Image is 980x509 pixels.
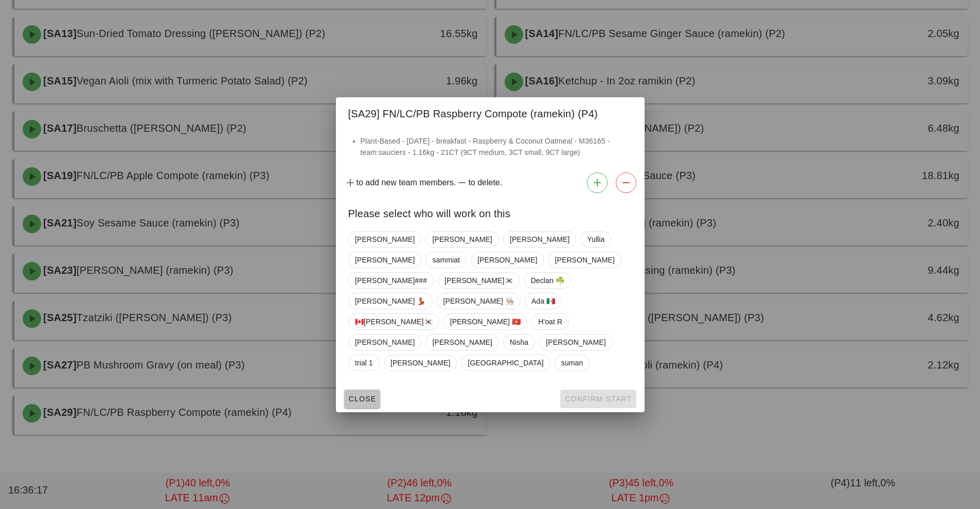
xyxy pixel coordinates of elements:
[450,314,521,329] span: [PERSON_NAME] 🇻🇳
[587,232,604,247] span: Yullia
[443,293,514,309] span: [PERSON_NAME] 👨🏼‍🍳
[355,335,415,350] span: [PERSON_NAME]
[538,314,562,329] span: H'oat R
[355,232,415,247] span: [PERSON_NAME]
[336,197,645,227] div: Please select who will work on this
[336,168,645,197] div: to add new team members. to delete.
[432,232,492,247] span: [PERSON_NAME]
[432,335,492,350] span: [PERSON_NAME]
[344,390,381,408] button: Close
[468,355,543,371] span: [GEOGRAPHIC_DATA]
[390,355,450,371] span: [PERSON_NAME]
[509,335,528,350] span: Nisha
[530,273,564,288] span: Declan ☘️
[348,395,377,403] span: Close
[509,232,569,247] span: [PERSON_NAME]
[561,355,583,371] span: suman
[355,293,426,309] span: [PERSON_NAME] 💃🏽
[361,135,632,158] li: Plant-Based - [DATE] - breakfast - Raspberry & Coconut Oatmeal - M36165 - team:sauciers - 1.16kg ...
[555,252,614,268] span: [PERSON_NAME]
[546,335,605,350] span: [PERSON_NAME]
[444,273,513,288] span: [PERSON_NAME]🇰🇷
[355,252,415,268] span: [PERSON_NAME]
[531,293,555,309] span: Ada 🇲🇽
[355,355,373,371] span: trial 1
[336,97,645,127] div: [SA29] FN/LC/PB Raspberry Compote (ramekin) (P4)
[477,252,537,268] span: [PERSON_NAME]
[355,314,433,329] span: 🇨🇦[PERSON_NAME]🇰🇷
[432,252,460,268] span: sammiat
[355,273,427,288] span: [PERSON_NAME]###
